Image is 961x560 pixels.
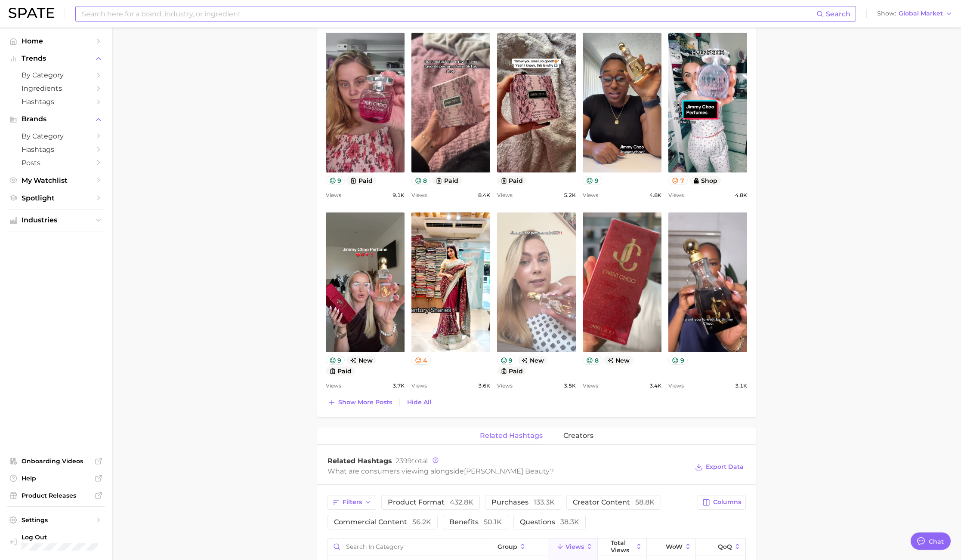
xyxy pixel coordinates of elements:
[411,190,427,200] span: Views
[7,455,105,468] a: Onboarding Videos
[22,474,90,482] span: Help
[396,457,428,465] span: total
[877,11,896,16] span: Show
[22,145,90,154] span: Hashtags
[668,176,688,185] button: 7
[338,399,392,406] span: Show more posts
[22,37,90,45] span: Home
[497,381,513,391] span: Views
[689,176,721,185] button: shop
[497,366,527,375] button: paid
[22,194,90,202] span: Spotlight
[875,8,955,19] button: ShowGlobal Market
[484,518,502,526] span: 50.1k
[412,518,431,526] span: 56.2k
[565,543,584,550] span: Views
[81,6,816,21] input: Search here for a brand, industry, or ingredient
[598,538,647,555] button: Total Views
[563,432,593,440] span: creators
[693,461,745,473] button: Export Data
[9,8,54,18] img: SPATE
[497,356,516,365] button: 9
[326,381,341,391] span: Views
[635,498,655,506] span: 58.8k
[583,381,598,391] span: Views
[518,356,547,365] span: new
[328,538,483,555] input: Search in category
[735,381,747,391] span: 3.1k
[334,519,431,526] span: commercial content
[7,472,105,485] a: Help
[22,84,90,92] span: Ingredients
[328,465,689,477] div: What are consumers viewing alongside ?
[326,176,345,185] button: 9
[7,514,105,526] a: Settings
[735,190,747,200] span: 4.8k
[7,214,105,227] button: Industries
[22,132,90,140] span: by Category
[343,498,362,506] span: Filters
[497,176,527,185] button: paid
[668,190,684,200] span: Views
[899,11,943,16] span: Global Market
[22,492,90,499] span: Product Releases
[7,82,105,95] a: Ingredients
[7,531,105,553] a: Log out. Currently logged in with e-mail srosen@interparfumsinc.com.
[411,356,431,365] button: 4
[22,71,90,79] span: by Category
[328,457,392,465] span: Related Hashtags
[449,519,502,526] span: benefits
[7,68,105,82] a: by Category
[583,176,602,185] button: 9
[666,543,683,550] span: WoW
[22,159,90,167] span: Posts
[573,499,655,506] span: creator content
[388,499,473,506] span: product format
[22,98,90,106] span: Hashtags
[583,356,602,365] button: 8
[478,190,490,200] span: 8.4k
[497,543,517,550] span: group
[326,397,394,409] button: Show more posts
[611,539,633,553] span: Total Views
[696,538,745,555] button: QoQ
[583,190,598,200] span: Views
[7,489,105,502] a: Product Releases
[548,538,597,555] button: Views
[7,191,105,205] a: Spotlight
[22,533,111,541] span: Log Out
[326,366,355,375] button: paid
[668,381,684,391] span: Views
[713,498,741,506] span: Columns
[432,176,462,185] button: paid
[7,129,105,143] a: by Category
[326,356,345,365] button: 9
[668,356,688,365] button: 9
[22,55,90,62] span: Trends
[564,190,576,200] span: 5.2k
[698,495,745,510] button: Columns
[718,543,732,550] span: QoQ
[560,518,579,526] span: 38.3k
[564,381,576,391] span: 3.5k
[491,499,555,506] span: purchases
[604,356,633,365] span: new
[346,176,376,185] button: paid
[7,174,105,187] a: My Watchlist
[7,113,105,126] button: Brands
[7,52,105,65] button: Trends
[326,190,341,200] span: Views
[22,176,90,185] span: My Watchlist
[520,519,579,526] span: questions
[396,457,412,465] span: 2399
[706,463,744,471] span: Export Data
[22,457,90,465] span: Onboarding Videos
[7,156,105,169] a: Posts
[411,381,427,391] span: Views
[346,356,376,365] span: new
[450,498,473,506] span: 432.8k
[497,190,513,200] span: Views
[392,190,405,200] span: 9.1k
[392,381,405,391] span: 3.7k
[483,538,549,555] button: group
